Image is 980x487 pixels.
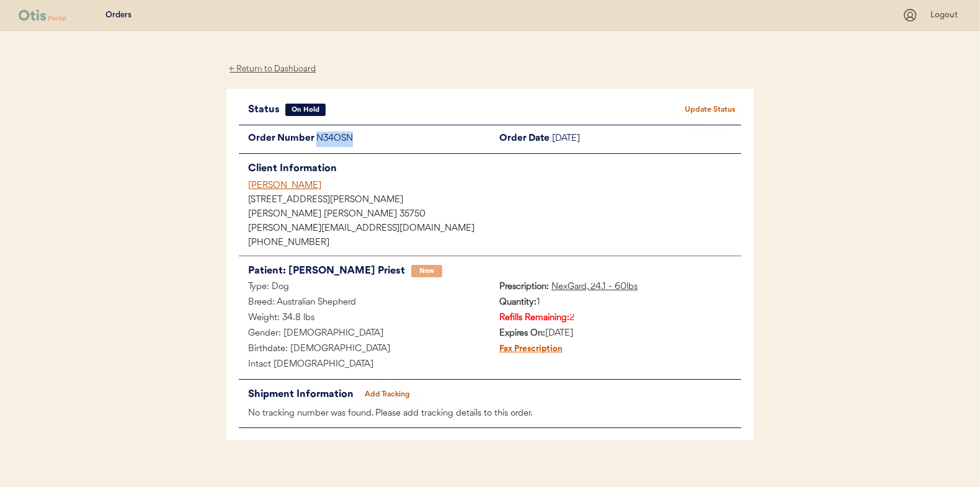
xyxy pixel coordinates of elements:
[551,282,638,292] u: NexGard, 24.1 - 60lbs
[490,342,563,357] div: Fax Prescription
[239,311,490,326] div: Weight: 34.8 lbs
[248,210,741,219] div: [PERSON_NAME] [PERSON_NAME] 35750
[248,225,741,233] div: [PERSON_NAME][EMAIL_ADDRESS][DOMAIN_NAME]
[239,280,490,295] div: Type: Dog
[552,132,741,147] div: [DATE]
[248,262,405,280] div: Patient: [PERSON_NAME] Priest
[248,160,741,177] div: Client Information
[490,311,741,326] div: 2
[679,101,741,118] button: Update Status
[239,357,490,373] div: Intact [DEMOGRAPHIC_DATA]
[239,295,490,311] div: Breed: Australian Shepherd
[248,196,741,205] div: [STREET_ADDRESS][PERSON_NAME]
[248,179,741,192] div: [PERSON_NAME]
[499,313,569,323] strong: Refills Remaining:
[930,9,961,22] div: Logout
[490,326,741,342] div: [DATE]
[316,132,490,147] div: N34OSN
[239,342,490,357] div: Birthdate: [DEMOGRAPHIC_DATA]
[239,326,490,342] div: Gender: [DEMOGRAPHIC_DATA]
[226,62,319,76] div: ← Return to Dashboard
[105,9,131,22] div: Orders
[239,132,316,147] div: Order Number
[499,329,545,338] strong: Expires On:
[357,386,419,403] button: Add Tracking
[499,282,549,292] strong: Prescription:
[248,239,741,248] div: [PHONE_NUMBER]
[499,298,537,307] strong: Quantity:
[239,406,741,422] div: No tracking number was found. Please add tracking details to this order.
[490,132,552,147] div: Order Date
[248,101,285,118] div: Status
[248,386,357,403] div: Shipment Information
[490,295,741,311] div: 1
